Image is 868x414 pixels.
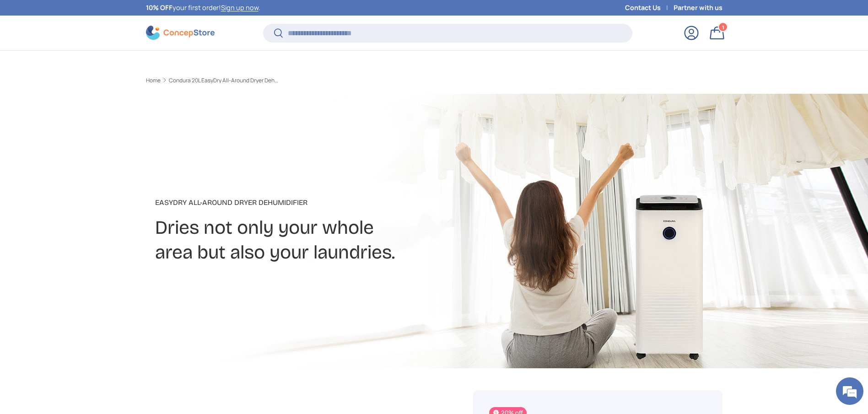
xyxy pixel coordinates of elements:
[146,3,173,12] strong: 10% OFF
[169,78,279,83] a: Condura 20L EasyDry All-Around Dryer Dehumidifier
[146,26,215,40] img: ConcepStore
[722,23,724,30] span: 1
[155,215,507,265] h2: Dries not only your whole area but also your laundries.
[221,3,259,12] a: Sign up now
[625,3,674,13] a: Contact Us
[674,3,722,13] a: Partner with us
[155,197,507,208] p: EasyDry All-Around Dryer Dehumidifier
[146,76,452,85] nav: Breadcrumbs
[146,3,260,13] p: your first order! .
[146,78,161,83] a: Home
